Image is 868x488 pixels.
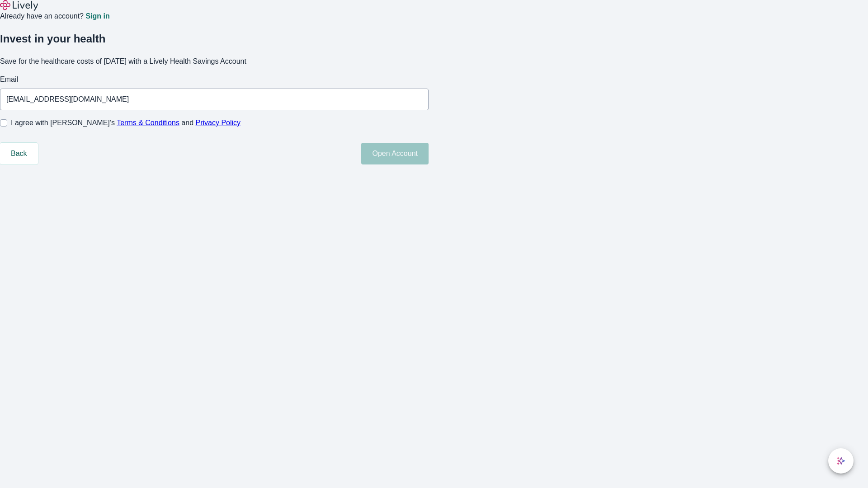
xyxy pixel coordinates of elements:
a: Terms & Conditions [117,119,179,127]
svg: Lively AI Assistant [836,456,845,465]
button: chat [828,448,854,474]
a: Sign in [85,13,109,20]
a: Privacy Policy [196,119,241,127]
span: I agree with [PERSON_NAME]’s and [11,117,241,128]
